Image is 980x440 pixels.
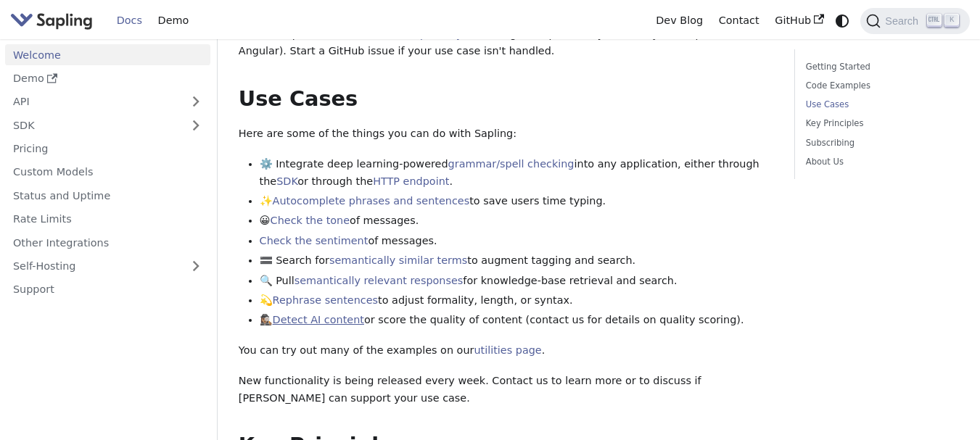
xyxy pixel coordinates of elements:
[5,138,210,159] a: Pricing
[5,68,210,89] a: Demo
[881,15,927,27] span: Search
[109,9,150,32] a: Docs
[806,117,954,130] a: Key Principles
[767,9,831,32] a: GitHub
[5,185,210,206] a: Status and Uptime
[944,14,959,27] kbd: K
[273,294,378,306] a: Rephrase sentences
[806,60,954,74] a: Getting Started
[5,279,210,300] a: Support
[260,235,368,246] a: Check the sentiment
[832,10,853,31] button: Switch between dark and light mode (currently system mode)
[10,10,98,31] a: Sapling.ai
[260,193,774,210] li: ✨ to save users time typing.
[5,162,210,183] a: Custom Models
[5,91,181,112] a: API
[5,256,210,277] a: Self-Hosting
[276,175,297,187] a: SDK
[273,314,364,325] a: Detect AI content
[260,212,774,230] li: 😀 of messages.
[239,26,774,61] p: Find example code in our , including examples for Python and JavaScript (React, Angular). Start a...
[181,115,210,136] button: Expand sidebar category 'SDK'
[860,8,969,34] button: Search (Ctrl+K)
[370,28,462,40] a: GitHub repository
[271,215,350,226] a: Check the tone
[648,9,710,32] a: Dev Blog
[295,275,464,286] a: semantically relevant responses
[5,232,210,253] a: Other Integrations
[5,44,210,65] a: Welcome
[10,10,93,31] img: Sapling.ai
[5,115,181,136] a: SDK
[806,98,954,112] a: Use Cases
[260,233,774,250] li: of messages.
[448,158,575,170] a: grammar/spell checking
[711,9,767,32] a: Contact
[373,175,449,187] a: HTTP endpoint
[239,342,774,360] p: You can try out many of the examples on our .
[273,195,470,207] a: Autocomplete phrases and sentences
[806,155,954,169] a: About Us
[5,209,210,230] a: Rate Limits
[239,125,774,143] p: Here are some of the things you can do with Sapling:
[260,252,774,270] li: 🟰 Search for to augment tagging and search.
[474,344,541,356] a: utilities page
[239,86,774,112] h2: Use Cases
[260,292,774,310] li: 💫 to adjust formality, length, or syntax.
[150,9,197,32] a: Demo
[806,136,954,150] a: Subscribing
[260,312,774,329] li: 🕵🏽‍♀️ or score the quality of content (contact us for details on quality scoring).
[260,273,774,290] li: 🔍 Pull for knowledge-base retrieval and search.
[239,373,774,407] p: New functionality is being released every week. Contact us to learn more or to discuss if [PERSON...
[181,91,210,112] button: Expand sidebar category 'API'
[260,156,774,191] li: ⚙️ Integrate deep learning-powered into any application, either through the or through the .
[806,79,954,93] a: Code Examples
[329,254,467,266] a: semantically similar terms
